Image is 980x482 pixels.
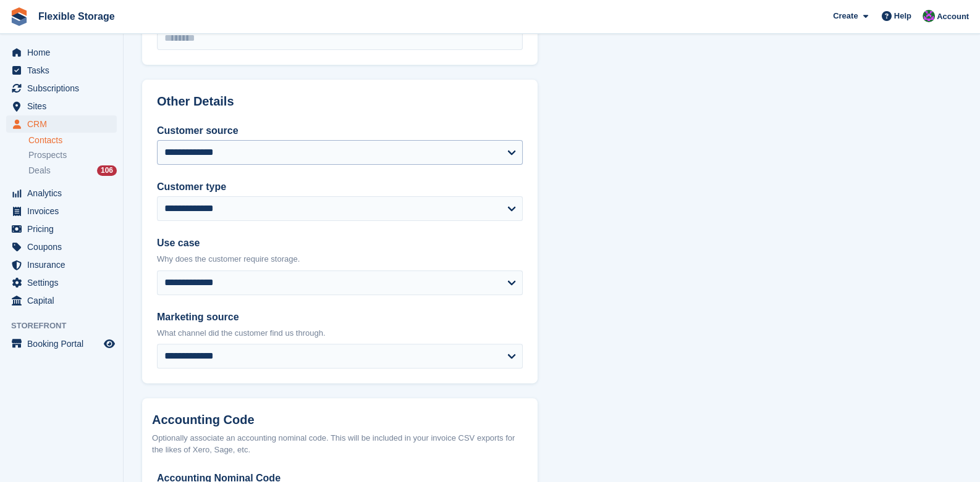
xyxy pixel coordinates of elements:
label: Customer source [157,123,523,138]
a: Preview store [102,336,117,351]
a: menu [6,256,117,273]
img: Daniel Douglas [923,10,935,22]
a: menu [6,238,117,256]
a: menu [6,185,117,202]
span: Subscriptions [27,80,101,97]
label: Marketing source [157,310,523,325]
a: Flexible Storage [33,6,120,27]
span: Sites [27,98,101,115]
span: CRM [27,115,101,133]
span: Settings [27,274,101,291]
span: Home [27,44,101,61]
span: Deals [28,165,51,177]
a: menu [6,202,117,220]
label: Customer type [157,180,523,194]
a: menu [6,220,117,238]
span: Tasks [27,62,101,79]
p: Why does the customer require storage. [157,253,523,265]
a: menu [6,115,117,133]
a: menu [6,292,117,309]
h2: Accounting Code [152,413,528,427]
span: Create [833,10,858,22]
a: menu [6,80,117,97]
a: menu [6,98,117,115]
span: Coupons [27,238,101,256]
div: 106 [97,165,117,176]
span: Help [894,10,911,22]
span: Booking Portal [27,335,101,352]
a: menu [6,335,117,352]
label: Use case [157,236,523,251]
img: stora-icon-8386f47178a22dfd0bd8f6a31ec36ba5ce8667c1dd55bd0f319d3a0aa187defe.svg [10,7,28,26]
div: Optionally associate an accounting nominal code. This will be included in your invoice CSV export... [152,432,528,456]
span: Pricing [27,220,101,238]
a: Prospects [28,149,117,162]
span: Prospects [28,149,67,161]
a: menu [6,62,117,79]
a: Deals 106 [28,164,117,177]
span: Capital [27,292,101,309]
span: Analytics [27,185,101,202]
span: Insurance [27,256,101,273]
span: Account [937,10,969,23]
span: Storefront [11,320,123,332]
a: menu [6,274,117,291]
a: menu [6,44,117,61]
a: Contacts [28,135,117,146]
p: What channel did the customer find us through. [157,327,523,339]
span: Invoices [27,202,101,220]
h2: Other Details [157,94,523,109]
